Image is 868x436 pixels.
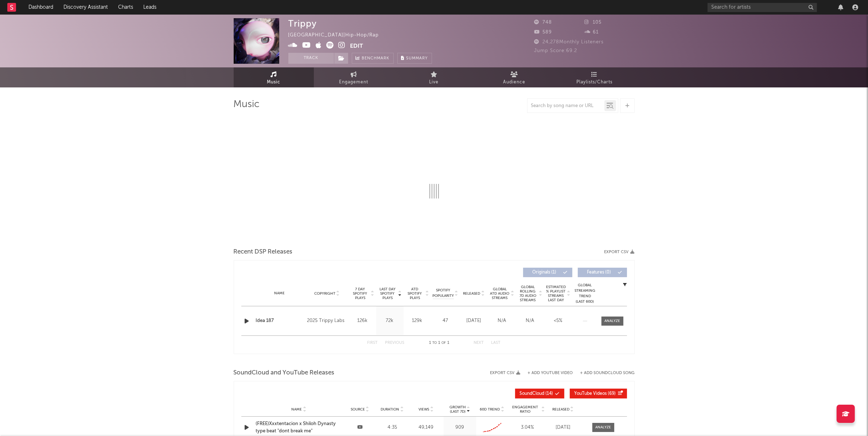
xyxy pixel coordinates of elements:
span: Released [552,407,569,412]
button: First [367,341,378,345]
button: Originals(1) [523,268,572,277]
div: 49,149 [410,424,442,431]
div: Global Streaming Trend (Last 60D) [574,283,596,305]
div: [GEOGRAPHIC_DATA] | Hip-Hop/Rap [288,31,388,40]
div: 4:35 [378,424,407,431]
button: Edit [350,42,363,51]
span: to [432,341,437,345]
span: Copyright [314,291,335,296]
span: YouTube Videos [575,392,607,396]
p: (Last 7d) [449,409,466,414]
button: Previous [385,341,405,345]
div: Name [256,291,304,296]
span: Released [463,291,480,296]
div: 129k [405,317,429,325]
span: 748 [534,20,552,25]
div: <5% [546,317,571,325]
div: 2025 Trippy Labs [307,317,347,325]
div: 1 1 1 [419,339,459,347]
span: Spotify Popularity [432,288,454,299]
span: Features ( 0 ) [583,270,616,275]
a: Playlists/Charts [554,67,635,87]
span: 61 [584,30,599,35]
span: 105 [584,20,602,25]
span: Source [351,407,365,412]
a: Music [234,67,314,87]
a: Live [394,67,474,87]
input: Search for artists [708,3,817,12]
input: Search by song name or URL [528,103,604,109]
span: of [441,341,446,345]
span: 24,278 Monthly Listeners [534,40,604,44]
div: 126k [351,317,374,325]
div: [DATE] [549,424,578,431]
a: (FREE)Xxxtentacion x Shiloh Dynasty type beat "dont break me" [256,420,342,435]
span: Global Rolling 7D Audio Streams [518,285,538,302]
div: 3.04 % [510,424,545,431]
a: Benchmark [352,53,394,64]
span: ATD Spotify Plays [405,287,425,300]
span: Playlists/Charts [576,78,612,87]
div: 47 [433,317,458,325]
span: Summary [406,56,428,60]
span: Engagement Ratio [510,405,541,414]
a: Engagement [314,67,394,87]
p: Growth [449,405,466,409]
span: 7 Day Spotify Plays [351,287,370,300]
button: Last [491,341,501,345]
a: Audience [474,67,554,87]
button: Track [288,53,334,64]
button: + Add SoundCloud Song [573,371,635,375]
span: Global ATD Audio Streams [490,287,510,300]
span: Recent DSP Releases [234,248,293,256]
button: + Add YouTube Video [528,371,573,375]
span: ( 14 ) [520,392,553,396]
span: Engagement [339,78,369,87]
span: SoundCloud [520,392,545,396]
span: Name [291,407,302,412]
span: Duration [381,407,399,412]
button: Summary [397,53,432,64]
div: 909 [445,424,474,431]
span: SoundCloud and YouTube Releases [234,369,335,377]
span: 589 [534,30,552,35]
span: 60D Trend [480,407,500,412]
span: Audience [503,78,525,87]
button: YouTube Videos(69) [570,389,627,398]
div: 72k [378,317,402,325]
span: Estimated % Playlist Streams Last Day [546,285,566,302]
button: Export CSV [604,250,635,254]
span: Originals ( 1 ) [528,270,561,275]
span: Jump Score: 69.2 [534,48,577,53]
button: Next [474,341,484,345]
a: Idea 187 [256,317,304,325]
button: Export CSV [490,371,521,375]
button: SoundCloud(14) [515,389,564,398]
div: N/A [490,317,514,325]
span: Views [419,407,429,412]
button: Features(0) [578,268,627,277]
span: Music [267,78,280,87]
span: Last Day Spotify Plays [378,287,397,300]
div: N/A [518,317,542,325]
span: ( 69 ) [575,392,616,396]
div: [DATE] [462,317,486,325]
div: Trippy [288,18,317,29]
span: Live [429,78,439,87]
div: + Add YouTube Video [521,371,573,375]
button: + Add SoundCloud Song [580,371,635,375]
span: Benchmark [362,54,390,63]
